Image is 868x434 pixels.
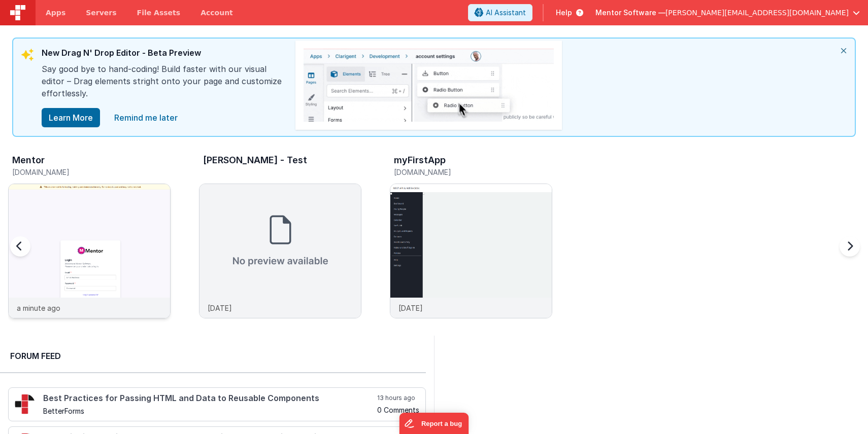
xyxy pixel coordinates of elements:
[665,8,849,18] span: [PERSON_NAME][EMAIL_ADDRESS][DOMAIN_NAME]
[208,303,232,313] p: [DATE]
[486,8,526,18] span: AI Assistant
[377,406,419,414] h5: 0 Comments
[377,394,419,402] h5: 13 hours ago
[8,387,426,421] a: Best Practices for Passing HTML and Data to Reusable Components BetterForms 13 hours ago 0 Comments
[42,47,285,63] div: New Drag N' Drop Editor - Beta Preview
[12,155,45,165] h3: Mentor
[394,168,552,176] h5: [DOMAIN_NAME]
[43,407,375,415] h5: BetterForms
[595,8,665,18] span: Mentor Software —
[398,303,423,313] p: [DATE]
[399,413,469,434] iframe: Marker.io feedback button
[42,108,100,127] button: Learn More
[595,8,860,18] button: Mentor Software — [PERSON_NAME][EMAIL_ADDRESS][DOMAIN_NAME]
[137,8,181,18] span: File Assets
[43,394,375,403] h4: Best Practices for Passing HTML and Data to Reusable Components
[832,39,855,63] i: close
[108,107,184,128] a: close
[394,155,446,165] h3: myFirstApp
[10,350,416,362] h2: Forum Feed
[12,168,171,176] h5: [DOMAIN_NAME]
[556,8,572,18] span: Help
[15,394,35,414] img: 295_2.png
[468,4,532,21] button: AI Assistant
[203,155,307,165] h3: [PERSON_NAME] - Test
[46,8,65,18] span: Apps
[42,63,285,107] div: Say good bye to hand-coding! Build faster with our visual editor – Drag elements stright onto you...
[86,8,116,18] span: Servers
